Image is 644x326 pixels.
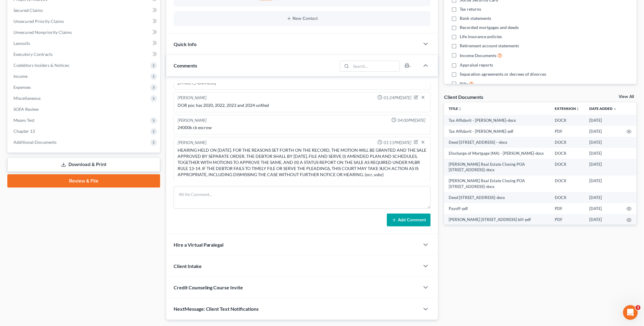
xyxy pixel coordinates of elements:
[550,137,585,148] td: DOCX
[460,81,468,87] span: Bills
[7,174,160,188] a: Review & File
[576,107,580,111] i: unfold_more
[13,41,30,46] span: Lawsuits
[387,214,431,226] button: Add Comment
[460,34,502,40] span: Life insurance policies
[174,306,259,312] span: NextMessage: Client Text Notifications
[13,107,39,112] span: SOFA Review
[351,61,400,71] input: Search...
[9,16,160,27] a: Unsecured Priority Claims
[590,106,617,111] a: Date Added expand_more
[555,106,580,111] a: Extensionunfold_more
[585,115,622,126] td: [DATE]
[398,118,425,123] span: 04:00PM[DATE]
[444,192,550,203] td: Deed [STREET_ADDRESS]-docx
[13,8,43,13] span: Secured Claims
[460,62,493,68] span: Appraisal reports
[613,107,617,111] i: expand_more
[7,158,160,172] a: Download & Print
[178,147,427,178] div: HEARING HELD ON [DATE]. FOR THE REASONS SET FORTH ON THE RECORD, THE MOTION WILL BE GRANTED AND T...
[460,24,519,31] span: Recorded mortgages and deeds
[178,102,427,108] div: DOR poc has 2020, 2022, 2023 and 2024 unfiled
[13,96,41,101] span: Miscellaneous
[174,41,197,47] span: Quick Info
[9,38,160,49] a: Lawsuits
[444,148,550,159] td: Discharge of Mortgage (MA) - [PERSON_NAME]-docx
[460,43,519,49] span: Retirement account statements
[384,140,411,146] span: 01:11PM[DATE]
[550,159,585,176] td: DOCX
[623,305,638,320] iframe: Intercom live chat
[619,95,634,99] a: View All
[444,115,550,126] td: Tax Affidavit - [PERSON_NAME]-docx
[444,214,550,225] td: [PERSON_NAME] [STREET_ADDRESS] bill-pdf
[174,242,224,248] span: Hire a Virtual Paralegal
[550,148,585,159] td: DOCX
[449,106,462,111] a: Titleunfold_more
[460,15,491,21] span: Bank statements
[178,125,427,131] div: 24000k ck escrow
[550,115,585,126] td: DOCX
[460,53,497,59] span: Income Documents
[636,305,641,310] span: 3
[444,176,550,192] td: [PERSON_NAME] Real Estate Closing POA [STREET_ADDRESS]-docx
[9,27,160,38] a: Unsecured Nonpriority Claims
[585,192,622,203] td: [DATE]
[384,95,411,101] span: 01:24PM[DATE]
[13,30,72,35] span: Unsecured Nonpriority Claims
[9,104,160,115] a: SOFA Review
[174,63,197,68] span: Comments
[178,118,207,123] div: [PERSON_NAME]
[13,63,69,68] span: Codebtors Insiders & Notices
[444,126,550,137] td: Tax Affidavit - [PERSON_NAME]-pdf
[460,6,481,12] span: Tax returns
[585,148,622,159] td: [DATE]
[585,214,622,225] td: [DATE]
[13,139,57,145] span: Additional Documents
[178,16,426,21] button: New Contact
[550,203,585,214] td: PDF
[13,118,35,123] span: Means Test
[444,159,550,176] td: [PERSON_NAME] Real Estate Closing POA [STREET_ADDRESS]-docx
[13,52,53,57] span: Executory Contracts
[585,203,622,214] td: [DATE]
[550,192,585,203] td: DOCX
[174,285,243,291] span: Credit Counseling Course Invite
[585,137,622,148] td: [DATE]
[458,107,462,111] i: unfold_more
[9,5,160,16] a: Secured Claims
[9,49,160,60] a: Executory Contracts
[585,126,622,137] td: [DATE]
[13,19,64,24] span: Unsecured Priority Claims
[13,74,28,79] span: Income
[174,263,202,269] span: Client Intake
[13,85,31,90] span: Expenses
[444,137,550,148] td: Deed [STREET_ADDRESS] --docx
[550,176,585,192] td: DOCX
[444,94,483,100] div: Client Documents
[444,203,550,214] td: Payoff-pdf
[550,126,585,137] td: PDF
[13,129,35,134] span: Chapter 13
[585,176,622,192] td: [DATE]
[460,71,546,77] span: Separation agreements or decrees of divorces
[585,159,622,176] td: [DATE]
[178,140,207,146] div: [PERSON_NAME]
[550,214,585,225] td: PDF
[178,95,207,101] div: [PERSON_NAME]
